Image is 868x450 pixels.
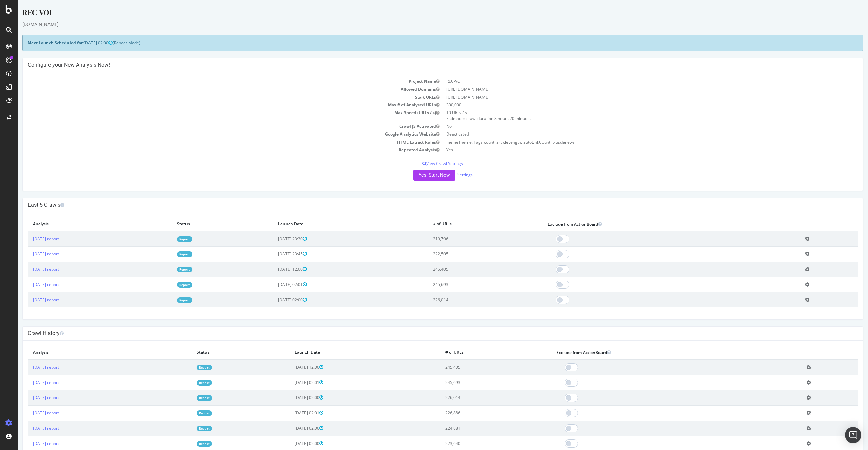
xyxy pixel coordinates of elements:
[277,425,306,431] span: [DATE] 02:00
[260,282,289,287] span: [DATE] 02:01
[277,441,306,446] span: [DATE] 02:00
[10,346,174,360] th: Analysis
[410,262,525,277] td: 245,405
[422,375,534,390] td: 245,693
[422,360,534,375] td: 245,405
[260,236,289,242] span: [DATE] 23:30
[410,277,525,292] td: 245,693
[179,426,194,431] a: Report
[10,202,840,208] h4: Last 5 Crawls
[10,62,840,68] h4: Configure your New Analysis Now!
[15,297,41,303] a: [DATE] report
[15,251,41,257] a: [DATE] report
[179,380,194,386] a: Report
[179,441,194,447] a: Report
[15,364,41,370] a: [DATE] report
[425,130,840,138] td: Deactivated
[159,236,175,242] a: Report
[277,395,306,401] span: [DATE] 02:00
[15,441,41,446] a: [DATE] report
[15,395,41,401] a: [DATE] report
[10,40,66,46] strong: Next Launch Scheduled for:
[425,109,840,122] td: 10 URLs / s Estimated crawl duration:
[277,380,306,385] span: [DATE] 02:01
[10,93,425,101] td: Start URLs
[5,35,846,51] div: (Repeat Mode)
[10,109,425,122] td: Max Speed (URLs / s)
[10,130,425,138] td: Google Analytics Website
[845,427,861,443] div: Open Intercom Messenger
[422,421,534,436] td: 224,881
[159,282,175,288] a: Report
[10,77,425,85] td: Project Name
[422,346,534,360] th: # of URLs
[440,172,455,178] a: Settings
[422,405,534,421] td: 226,886
[255,217,410,231] th: Launch Date
[272,346,422,360] th: Launch Date
[15,266,41,272] a: [DATE] report
[154,217,255,231] th: Status
[66,40,95,46] span: [DATE] 02:00
[15,236,41,242] a: [DATE] report
[159,297,175,303] a: Report
[410,246,525,262] td: 222,505
[410,292,525,307] td: 226,014
[179,410,194,416] a: Report
[425,77,840,85] td: REC-VOI
[425,138,840,146] td: memeTheme, Tags count, articleLength, autoLinkCount, plusdenews
[15,425,41,431] a: [DATE] report
[159,251,175,257] a: Report
[10,85,425,93] td: Allowed Domains
[10,146,425,154] td: Repeated Analysis
[410,231,525,247] td: 219,796
[260,297,289,303] span: [DATE] 02:00
[260,251,289,257] span: [DATE] 23:45
[525,217,782,231] th: Exclude from ActionBoard
[159,267,175,272] a: Report
[15,380,41,385] a: [DATE] report
[260,266,289,272] span: [DATE] 12:00
[10,330,840,337] h4: Crawl History
[425,146,840,154] td: Yes
[10,101,425,109] td: Max # of Analysed URLs
[425,122,840,130] td: No
[10,161,840,166] p: View Crawl Settings
[425,101,840,109] td: 300,000
[10,138,425,146] td: HTML Extract Rules
[5,7,846,21] div: REC-VOI
[15,410,41,416] a: [DATE] report
[422,390,534,405] td: 226,014
[425,93,840,101] td: [URL][DOMAIN_NAME]
[425,85,840,93] td: [URL][DOMAIN_NAME]
[15,282,41,287] a: [DATE] report
[5,21,846,28] div: [DOMAIN_NAME]
[277,410,306,416] span: [DATE] 02:01
[410,217,525,231] th: # of URLs
[477,116,513,121] span: 8 hours 20 minutes
[10,122,425,130] td: Crawl JS Activated
[179,365,194,370] a: Report
[179,395,194,401] a: Report
[396,170,438,181] button: Yes! Start Now
[534,346,784,360] th: Exclude from ActionBoard
[174,346,272,360] th: Status
[10,217,154,231] th: Analysis
[277,364,306,370] span: [DATE] 12:00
